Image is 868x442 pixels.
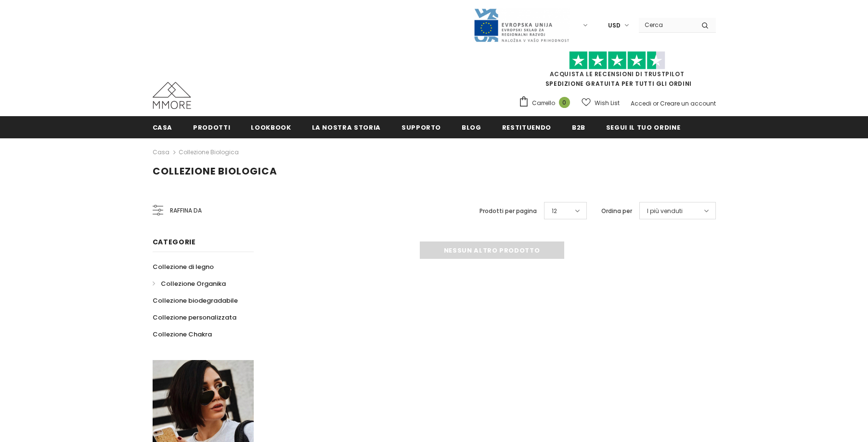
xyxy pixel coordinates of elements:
a: Collezione biologica [179,148,239,156]
label: Prodotti per pagina [479,206,537,216]
a: Wish List [582,94,620,111]
a: B2B [572,116,585,138]
a: Blog [462,116,481,138]
a: Segui il tuo ordine [606,116,680,138]
span: Collezione personalizzata [153,313,236,322]
span: or [653,99,659,107]
span: Raffina da [170,205,202,216]
a: Lookbook [251,116,291,138]
a: Collezione Chakra [153,326,212,343]
span: La nostra storia [312,123,381,132]
span: 0 [559,97,570,108]
span: Prodotti [193,123,230,132]
span: 12 [552,206,557,216]
span: Collezione Chakra [153,330,212,339]
img: Javni Razpis [473,8,570,43]
a: Collezione di legno [153,258,214,275]
a: Collezione Organika [153,275,226,292]
a: Carrello 0 [518,96,575,110]
span: Blog [462,123,481,132]
a: Collezione personalizzata [153,309,236,326]
img: Fidati di Pilot Stars [569,51,665,70]
span: Casa [153,123,173,132]
span: Lookbook [251,123,291,132]
input: Search Site [639,18,694,32]
img: Casi MMORE [153,82,191,109]
a: Casa [153,147,169,158]
span: SPEDIZIONE GRATUITA PER TUTTI GLI ORDINI [518,55,716,88]
a: Restituendo [502,116,551,138]
a: Javni Razpis [473,21,570,29]
span: supporto [402,123,441,132]
span: B2B [572,123,585,132]
a: supporto [402,116,441,138]
span: Collezione biodegradabile [153,296,238,305]
a: Acquista le recensioni di TrustPilot [550,70,685,78]
span: Collezione di legno [153,262,214,271]
span: Wish List [595,98,620,108]
span: I più venduti [647,206,683,216]
a: Creare un account [660,99,716,107]
span: Categorie [153,237,196,247]
span: Collezione Organika [161,279,226,288]
a: La nostra storia [312,116,381,138]
a: Collezione biodegradabile [153,292,238,309]
span: Restituendo [502,123,551,132]
span: Collezione biologica [153,164,277,178]
span: Carrello [532,98,555,108]
span: USD [608,21,621,30]
a: Casa [153,116,173,138]
span: Segui il tuo ordine [606,123,680,132]
label: Ordina per [601,206,632,216]
a: Accedi [631,99,651,107]
a: Prodotti [193,116,230,138]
